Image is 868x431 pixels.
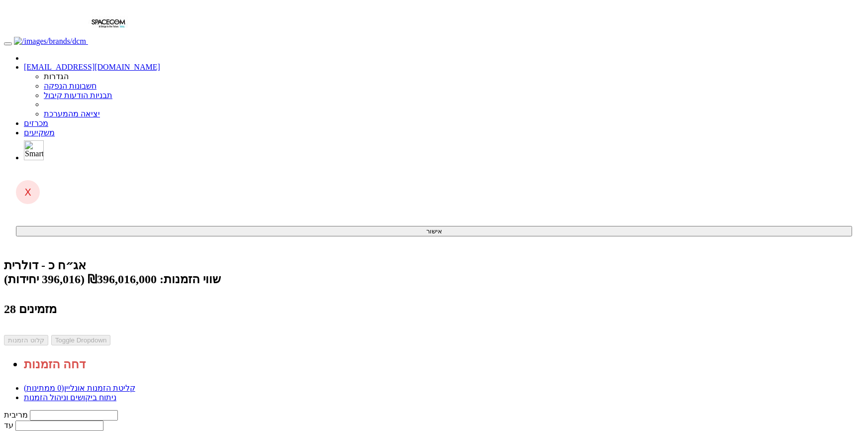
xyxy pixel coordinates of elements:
a: תבניות הודעות קיבול [44,91,112,100]
div: שווי הזמנות: ₪396,016,000 (396,016 יחידות) [4,272,864,286]
img: SmartBull Logo [24,140,44,160]
a: ניתוח ביקושים וניהול הזמנות [24,393,116,402]
span: X [24,186,31,198]
a: מכרזים [24,119,48,127]
span: Toggle Dropdown [55,336,107,344]
label: מריבית [4,411,28,419]
a: יציאה מהמערכת [44,109,100,118]
img: Auction Logo [88,4,128,44]
a: דחה הזמנות [24,358,86,371]
a: קליטת הזמנות אונליין(0 ממתינות) [24,384,135,392]
button: קלוט הזמנות [4,335,48,345]
a: משקיעים [24,128,55,137]
a: [EMAIL_ADDRESS][DOMAIN_NAME] [24,63,160,71]
a: חשבונות הנפקה [44,82,96,90]
div: חלל-תקשורת בע"מ - אג״ח (כ - דולרית) - הנפקה לציבור [4,258,864,272]
button: אישור [16,226,852,236]
button: Toggle Dropdown [51,335,111,345]
span: (0 ממתינות) [24,384,64,392]
h4: 28 מזמינים [4,302,864,316]
li: הגדרות [44,72,864,81]
img: /images/brands/dcm [14,37,86,46]
label: עד [4,421,13,430]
